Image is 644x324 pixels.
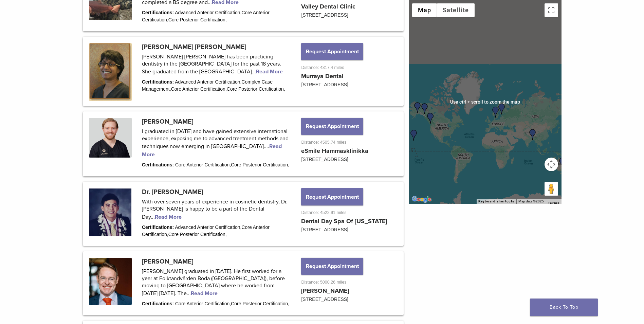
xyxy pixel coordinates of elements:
div: Dr. Robert Robinson [412,102,423,113]
button: Show street map [412,3,437,17]
button: Map camera controls [545,158,558,171]
span: Map data ©2025 [518,199,544,203]
button: Toggle fullscreen view [545,3,558,17]
a: Open this area in Google Maps (opens a new window) [410,195,433,204]
button: Keyboard shortcuts [478,199,514,204]
div: Dr. Kris Nip [408,130,419,141]
button: Show satellite imagery [437,3,475,17]
a: Terms (opens in new tab) [548,201,559,205]
div: Dr. Johan Hagman [490,107,501,118]
a: Back To Top [530,299,598,316]
div: Dr. Mikko Gustafsson [496,104,507,114]
div: Dr. Edward Boulton [558,157,569,168]
button: Request Appointment [301,258,363,275]
button: Request Appointment [301,188,363,205]
button: Drag Pegman onto the map to open Street View [545,182,558,196]
div: Dr. Disha Agarwal [527,129,538,140]
button: Request Appointment [301,118,363,135]
div: Dr. Rosh Govindasamy [419,103,430,114]
img: Google [410,195,433,204]
div: Dr. Yanbin Xu [425,113,436,124]
button: Request Appointment [301,43,363,60]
